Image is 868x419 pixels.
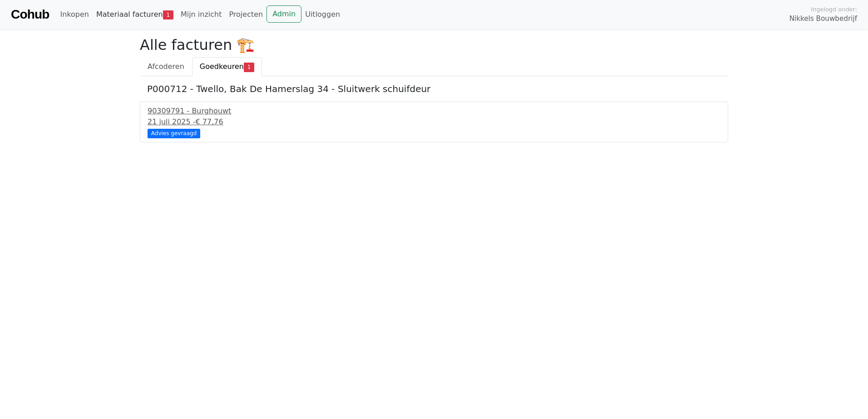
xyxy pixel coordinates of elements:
a: 90309791 - Burghouwt21 juli 2025 -€ 77,76 Advies gevraagd [148,106,720,137]
span: Goedkeuren [200,62,244,71]
a: Mijn inzicht [177,5,226,24]
span: Ingelogd onder: [811,5,857,14]
span: 1 [244,63,254,72]
h5: P000712 - Twello, Bak De Hamerslag 34 - Sluitwerk schuifdeur [147,83,721,94]
a: Projecten [225,5,266,24]
span: 1 [163,10,173,19]
a: Inkopen [56,5,92,24]
a: Uitloggen [301,5,344,24]
a: Cohub [11,4,49,25]
div: Advies gevraagd [148,129,200,138]
span: € 77,76 [196,117,223,126]
a: Goedkeuren1 [192,57,262,76]
a: Materiaal facturen1 [93,5,177,24]
h2: Alle facturen 🏗️ [140,36,728,54]
div: 90309791 - Burghouwt [148,106,720,117]
div: 21 juli 2025 - [148,117,720,127]
a: Afcoderen [140,57,192,76]
span: Nikkels Bouwbedrijf [789,14,857,24]
span: Afcoderen [148,62,184,71]
a: Admin [266,5,301,23]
